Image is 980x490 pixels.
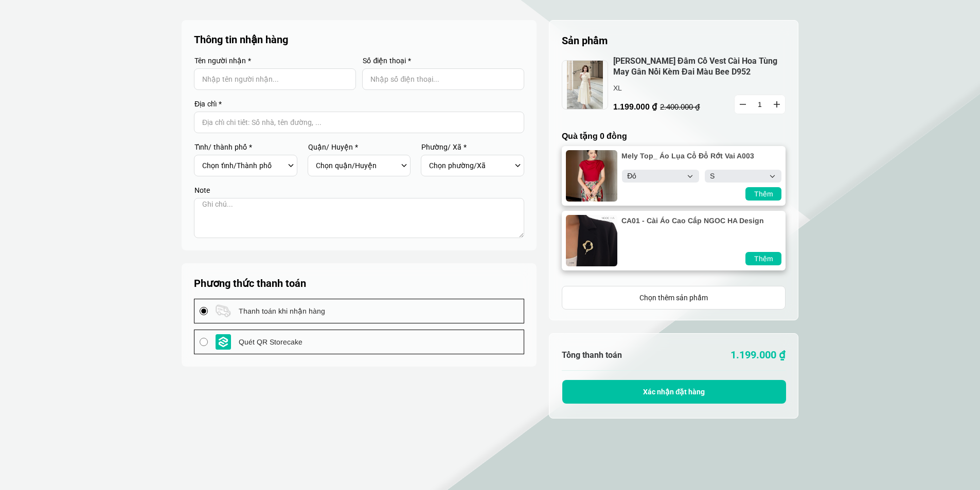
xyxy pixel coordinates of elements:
input: Input address with auto completion [194,112,524,133]
span: Thanh toán khi nhận hàng [239,305,325,317]
label: Số điện thoại * [362,57,524,64]
img: payment logo [216,303,231,319]
a: CA01 - Cài Áo Cao Cấp NGOC HA Design [621,215,777,226]
div: Thêm [745,253,781,264]
p: 2.400.000 ₫ [660,102,706,112]
a: [PERSON_NAME] Đầm Cổ Vest Cài Hoa Tùng May Gân Nổi Kèm Đai Màu Bee D952 [613,56,786,78]
label: Quận/ Huyện * [308,143,411,151]
input: Quantity input [735,95,785,114]
label: Note [194,187,524,194]
p: Thông tin nhận hàng [194,32,525,47]
label: Tỉnh/ thành phố * [194,143,297,151]
label: Tên người nhận * [194,57,356,64]
span: Quét QR Storecake [239,336,302,348]
img: jpeg.jpeg [562,60,608,110]
input: Input Nhập tên người nhận... [194,68,356,90]
h6: Tổng thanh toán [562,350,674,360]
input: payment logo Quét QR Storecake [200,338,208,346]
select: Select district [316,157,399,174]
p: 1.199.000 ₫ [674,347,786,363]
h5: Phương thức thanh toán [194,276,524,291]
div: Thêm [745,188,781,199]
input: payment logo Thanh toán khi nhận hàng [200,307,208,315]
select: Select province [202,157,285,174]
label: Địa chỉ * [194,100,524,107]
p: XL [613,82,716,94]
p: 1.199.000 ₫ [613,100,716,113]
span: Xác nhận đặt hàng [643,388,705,396]
img: jpeg.jpeg [566,215,617,266]
a: Mely Top_ Áo Lụa Cổ Đổ Rớt Vai A003 [621,150,777,161]
input: Input Nhập số điện thoại... [362,68,524,90]
select: Select commune [429,157,512,174]
a: Chọn thêm sản phẩm [562,286,786,310]
h4: Quà tặng 0 đồng [562,131,786,141]
label: Phường/ Xã * [421,143,524,151]
div: Chọn thêm sản phẩm [562,292,785,303]
button: Xác nhận đặt hàng [562,380,786,404]
img: payment logo [216,334,231,350]
h5: Sản phẩm [562,33,786,48]
img: png.png [566,150,617,202]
